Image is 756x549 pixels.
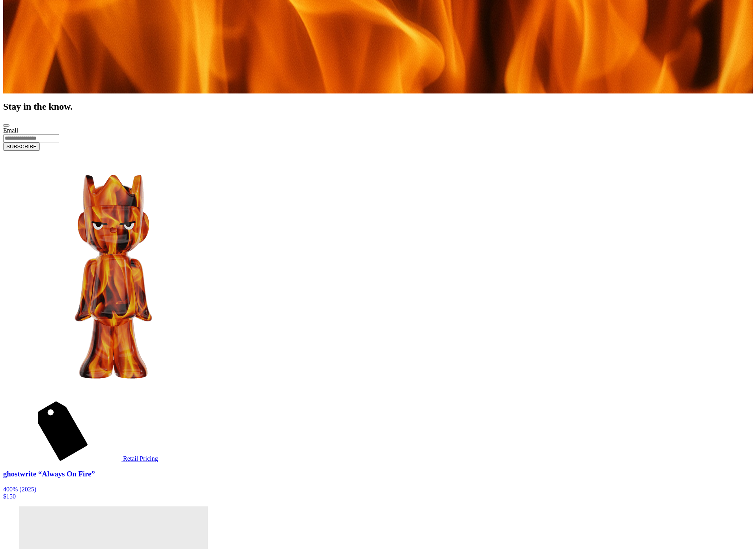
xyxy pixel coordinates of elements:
[123,455,158,462] span: Retail Pricing
[3,142,40,151] button: SUBSCRIBE
[3,124,9,127] button: close
[3,486,36,493] span: 400% (2025)
[3,127,18,134] label: Email
[3,157,753,500] a: Always On Fire Retail Pricing ghostwrite “Always On Fire” 400% (2025) $150
[3,101,753,112] h2: Stay in the know.
[19,157,208,394] img: Always On Fire
[3,493,16,500] span: $150
[3,470,753,478] h3: ghostwrite “Always On Fire”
